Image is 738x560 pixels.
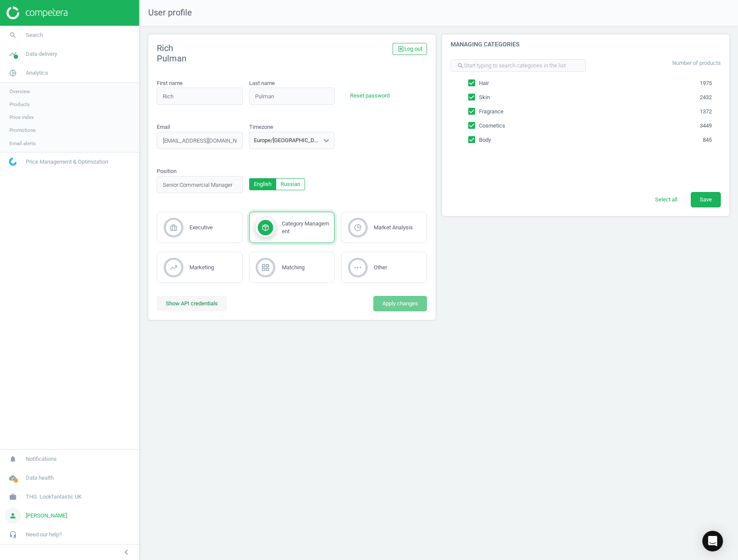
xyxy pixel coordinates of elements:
[700,108,720,116] span: 1372
[5,508,21,524] i: person
[157,123,170,131] label: Email
[5,527,21,543] i: headset_mic
[373,296,427,311] button: Apply changes
[26,531,62,539] span: Need our help?
[26,512,67,520] span: [PERSON_NAME]
[249,123,273,131] label: Timezone
[5,65,21,81] i: pie_chart_outlined
[700,94,720,101] span: 2432
[9,140,36,147] span: Email alerts
[157,88,243,105] input: first_name_placeholder
[157,132,243,149] input: email_placeholder
[700,196,712,204] span: Save
[9,114,34,121] span: Price index
[26,455,57,463] span: Notifications
[477,108,505,116] span: Fragrance
[5,489,21,505] i: work
[116,547,137,558] button: chevron_left
[26,69,48,77] span: Analytics
[393,43,427,55] a: exit_to_appLog out
[157,176,243,193] input: position
[249,79,275,87] label: Last name
[157,167,177,175] label: Position
[26,493,82,501] span: THG. Lookfantastic UK
[451,59,586,72] input: Start typing to search categories in the list
[26,50,57,58] span: Data delivery
[282,264,305,271] span: Matching
[26,474,54,482] span: Data health
[477,79,491,87] span: Hair
[26,158,108,166] span: Price Management & Optimization
[477,94,491,101] span: Skin
[9,158,17,166] img: wGWNvw8QSZomAAAAABJRU5ErkJggg==
[26,31,43,39] span: Search
[703,136,720,144] span: 845
[282,220,329,234] span: Category Management
[397,45,422,53] span: Log out
[157,79,183,87] label: First name
[5,451,21,467] i: notifications
[157,43,289,64] h2: Rich Pulman
[189,224,213,231] span: Executive
[646,192,686,207] button: Select all
[5,46,21,62] i: timeline
[254,137,320,144] div: Europe/[GEOGRAPHIC_DATA]
[700,79,720,87] span: 1975
[477,136,493,144] span: Body
[691,192,721,207] button: Save
[9,127,36,134] span: Promotions
[157,296,227,311] button: Show API credentials
[121,547,131,557] i: chevron_left
[397,46,404,52] i: exit_to_app
[6,6,67,19] img: ajHJNr6hYgQAAAAASUVORK5CYII=
[655,196,677,204] span: Select all
[189,264,214,271] span: Marketing
[5,27,21,43] i: search
[374,224,413,231] span: Market Analysis
[341,88,399,103] button: Reset password
[374,264,387,271] span: Other
[442,34,729,55] h4: Managing categories
[9,101,30,108] span: Products
[249,88,335,105] input: last_name_placeholder
[5,470,21,486] i: cloud_done
[702,531,723,551] div: Open Intercom Messenger
[586,59,721,67] p: Number of products
[276,178,305,190] button: Russian
[700,122,720,130] span: 3449
[9,88,30,95] span: Overview
[249,178,276,190] button: English
[477,122,507,130] span: Cosmetics
[140,7,192,19] span: User profile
